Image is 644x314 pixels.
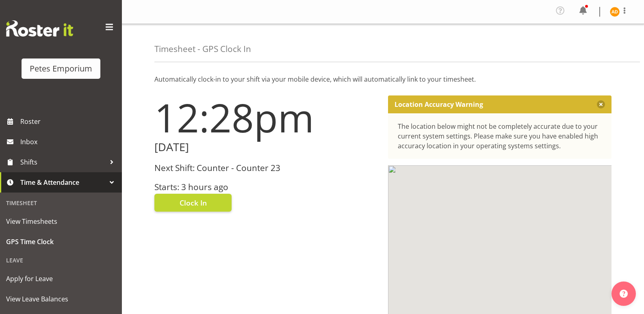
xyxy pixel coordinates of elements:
[395,100,483,108] p: Location Accuracy Warning
[20,136,118,148] span: Inbox
[180,197,207,208] span: Clock In
[398,121,602,151] div: The location below might not be completely accurate due to your current system settings. Please m...
[154,182,378,192] h3: Starts: 3 hours ago
[597,100,605,108] button: Close message
[20,115,118,128] span: Roster
[6,215,116,227] span: View Timesheets
[154,44,251,54] h4: Timesheet - GPS Clock In
[6,273,116,285] span: Apply for Leave
[6,236,116,248] span: GPS Time Clock
[20,176,106,188] span: Time & Attendance
[154,194,232,212] button: Clock In
[2,232,120,252] a: GPS Time Clock
[2,269,120,289] a: Apply for Leave
[2,195,120,211] div: Timesheet
[6,293,116,305] span: View Leave Balances
[2,252,120,269] div: Leave
[2,211,120,232] a: View Timesheets
[154,74,611,84] p: Automatically clock-in to your shift via your mobile device, which will automatically link to you...
[154,141,378,154] h2: [DATE]
[6,20,73,37] img: Rosterit website logo
[610,7,620,17] img: amelia-denz7002.jpg
[2,289,120,309] a: View Leave Balances
[20,156,106,168] span: Shifts
[154,95,378,139] h1: 12:28pm
[154,163,378,173] h3: Next Shift: Counter - Counter 23
[620,290,628,298] img: help-xxl-2.png
[30,63,92,75] div: Petes Emporium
